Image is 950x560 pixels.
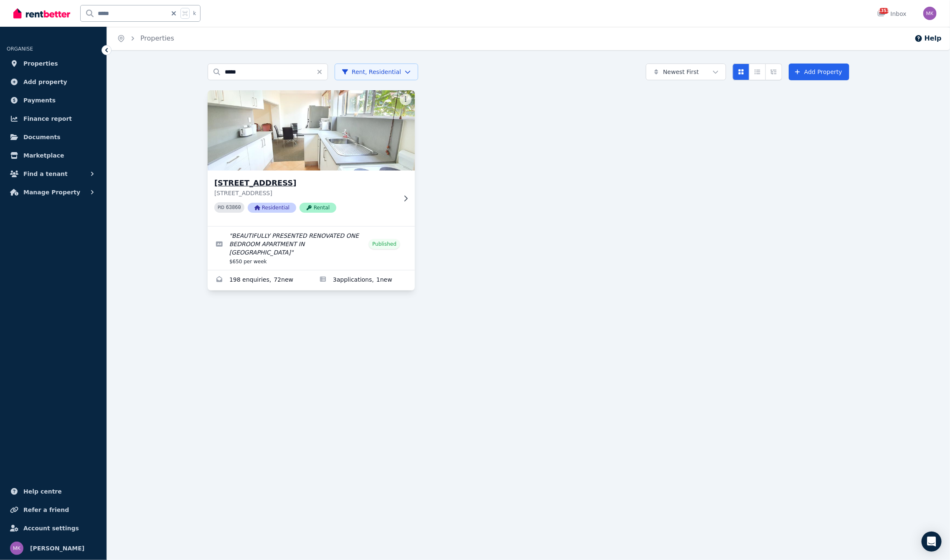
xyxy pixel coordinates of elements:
span: ORGANISE [7,46,33,52]
span: Rental [300,203,336,213]
div: Inbox [877,10,907,18]
a: Properties [140,34,174,42]
a: Payments [7,92,100,109]
button: Manage Property [7,184,100,201]
span: Marketplace [23,150,64,160]
button: Clear search [316,64,328,80]
a: Properties [7,55,100,72]
a: Edit listing: BEAUTIFULLY PRESENTED RENOVATED ONE BEDROOM APARTMENT IN BONDI [208,227,415,270]
span: [PERSON_NAME] [30,543,84,553]
span: Add property [23,77,67,87]
span: Help centre [23,486,62,496]
a: Refer a friend [7,501,100,518]
button: Expanded list view [765,64,782,80]
img: Maor Kirsner [923,7,937,20]
button: More options [400,94,411,105]
div: View options [733,64,782,80]
button: Find a tenant [7,165,100,182]
h3: [STREET_ADDRESS] [214,177,396,189]
img: 1/241 Bondi Road, Bondi [203,88,420,173]
button: Help [914,33,942,43]
span: Refer a friend [23,505,69,515]
button: Rent, Residential [335,64,418,80]
span: Account settings [23,523,79,533]
a: 1/241 Bondi Road, Bondi[STREET_ADDRESS][STREET_ADDRESS]PID 63860ResidentialRental [208,90,415,226]
button: Compact list view [749,64,766,80]
p: [STREET_ADDRESS] [214,189,396,197]
span: Find a tenant [23,169,68,179]
button: Card view [733,64,749,80]
span: Documents [23,132,61,142]
a: Applications for 1/241 Bondi Road, Bondi [311,270,415,290]
a: Help centre [7,483,100,500]
small: PID [218,205,224,210]
span: k [193,10,196,17]
img: Maor Kirsner [10,542,23,555]
a: Add property [7,74,100,90]
span: Residential [248,203,296,213]
a: Add Property [789,64,849,80]
span: Finance report [23,114,72,124]
a: Account settings [7,520,100,537]
span: 1353 [879,8,889,14]
a: Finance report [7,110,100,127]
span: Properties [23,59,58,69]
nav: Breadcrumb [107,27,184,50]
a: Marketplace [7,147,100,164]
span: Newest First [663,68,699,76]
code: 63860 [226,205,241,211]
a: Enquiries for 1/241 Bondi Road, Bondi [208,270,311,290]
div: Open Intercom Messenger [922,532,942,552]
a: Documents [7,129,100,145]
button: Newest First [646,64,726,80]
span: Manage Property [23,187,80,197]
span: Rent, Residential [342,68,401,76]
span: Payments [23,95,56,105]
img: RentBetter [13,7,70,20]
